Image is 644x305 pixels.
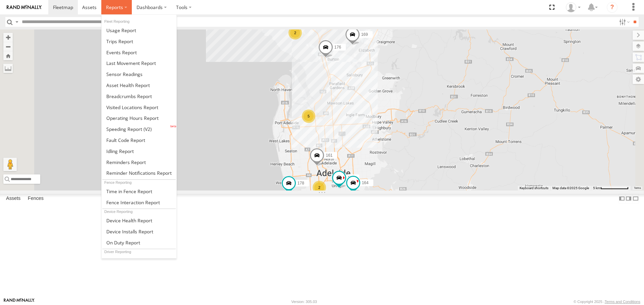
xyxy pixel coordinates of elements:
[298,181,304,185] span: 178
[102,168,176,179] a: Service Reminder Notifications Report
[102,226,176,237] a: Device Installs Report
[102,237,176,248] a: On Duty Report
[3,33,13,42] button: Zoom in
[102,197,176,208] a: Fence Interaction Report
[362,181,369,185] span: 164
[591,186,631,190] button: Map Scale: 5 km per 80 pixels
[102,47,176,58] a: Full Events Report
[593,186,600,190] span: 5 km
[552,186,589,190] span: Map data ©2025 Google
[102,124,176,135] a: Fleet Speed Report (V2)
[102,80,176,91] a: Asset Health Report
[4,298,35,305] a: Visit our Website
[102,157,176,168] a: Reminders Report
[520,186,548,190] button: Keyboard shortcuts
[3,64,13,73] label: Measure
[102,36,176,47] a: Trips Report
[574,300,640,304] div: © Copyright 2025 -
[3,42,13,51] button: Zoom out
[563,2,583,12] div: Amin Vahidinezhad
[3,51,13,60] button: Zoom Home
[625,194,632,204] label: Dock Summary Table to the Right
[102,69,176,80] a: Sensor Readings
[302,109,315,123] div: 5
[7,5,42,10] img: rand-logo.svg
[24,194,47,204] label: Fences
[291,300,317,304] div: Version: 305.03
[633,75,644,84] label: Map Settings
[616,17,631,27] label: Search Filter Options
[102,91,176,102] a: Breadcrumbs Report
[619,194,625,204] label: Dock Summary Table to the Left
[313,181,326,194] div: 2
[102,255,176,266] a: Driver Performance Report
[102,58,176,69] a: Last Movement Report
[326,153,332,158] span: 161
[288,26,302,40] div: 2
[102,25,176,36] a: Usage Report
[3,194,24,204] label: Assets
[361,32,368,37] span: 169
[334,45,341,50] span: 176
[607,2,618,13] i: ?
[3,158,17,171] button: Drag Pegman onto the map to open Street View
[634,186,641,189] a: Terms
[632,194,639,204] label: Hide Summary Table
[102,215,176,226] a: Device Health Report
[102,112,176,124] a: Asset Operating Hours Report
[102,186,176,197] a: Time in Fences Report
[102,135,176,146] a: Fault Code Report
[605,300,640,304] a: Terms and Conditions
[14,17,19,27] label: Search Query
[102,102,176,113] a: Visited Locations Report
[102,146,176,157] a: Idling Report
